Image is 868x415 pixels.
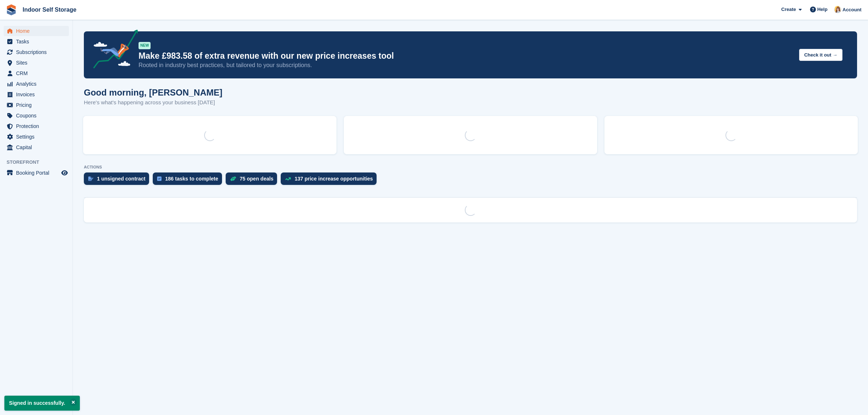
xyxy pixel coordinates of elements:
div: NEW [139,42,151,49]
span: Coupons [16,110,60,121]
span: Tasks [16,36,60,47]
a: Preview store [60,168,69,177]
a: menu [4,142,69,152]
p: Rooted in industry best practices, but tailored to your subscriptions. [139,61,793,69]
a: 186 tasks to complete [153,172,226,189]
a: menu [4,110,69,121]
div: 1 unsigned contract [97,176,145,182]
div: 137 price increase opportunities [295,176,373,182]
span: Analytics [16,79,60,89]
span: Account [842,6,861,13]
img: deal-1b604bf984904fb50ccaf53a9ad4b4a5d6e5aea283cecdc64d6e3604feb123c2.svg [230,176,236,181]
a: 75 open deals [226,172,281,189]
button: Check it out → [799,49,842,61]
p: Make £983.58 of extra revenue with our new price increases tool [139,51,793,61]
span: CRM [16,68,60,78]
span: Capital [16,142,60,152]
img: contract_signature_icon-13c848040528278c33f63329250d36e43548de30e8caae1d1a13099fd9432cc5.svg [88,177,93,181]
span: Storefront [7,159,73,166]
p: Here's what's happening across your business [DATE] [84,98,222,107]
a: menu [4,68,69,78]
a: menu [4,89,69,100]
div: 75 open deals [240,176,274,182]
p: Signed in successfully. [4,396,80,411]
a: menu [4,79,69,89]
img: price-adjustments-announcement-icon-8257ccfd72463d97f412b2fc003d46551f7dbcb40ab6d574587a9cd5c0d94... [87,30,138,71]
span: Protection [16,121,60,131]
img: Joanne Smith [834,6,841,13]
h1: Good morning, [PERSON_NAME] [84,88,222,97]
a: 1 unsigned contract [84,172,153,189]
span: Pricing [16,100,60,110]
span: Sites [16,58,60,68]
span: Help [817,6,828,13]
img: stora-icon-8386f47178a22dfd0bd8f6a31ec36ba5ce8667c1dd55bd0f319d3a0aa187defe.svg [6,4,17,15]
a: Indoor Self Storage [20,4,79,16]
img: task-75834270c22a3079a89374b754ae025e5fb1db73e45f91037f5363f120a921f8.svg [157,177,161,181]
span: Home [16,26,60,36]
a: menu [4,132,69,142]
a: menu [4,58,69,68]
a: menu [4,168,69,178]
a: menu [4,26,69,36]
a: menu [4,47,69,57]
a: 137 price increase opportunities [281,172,380,189]
a: menu [4,36,69,47]
span: Booking Portal [16,168,60,178]
span: Subscriptions [16,47,60,57]
span: Create [781,6,796,13]
a: menu [4,100,69,110]
p: ACTIONS [84,165,857,170]
span: Invoices [16,89,60,100]
span: Settings [16,132,60,142]
div: 186 tasks to complete [165,176,218,182]
img: price_increase_opportunities-93ffe204e8149a01c8c9dc8f82e8f89637d9d84a8eef4429ea346261dce0b2c0.svg [285,177,291,181]
a: menu [4,121,69,131]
